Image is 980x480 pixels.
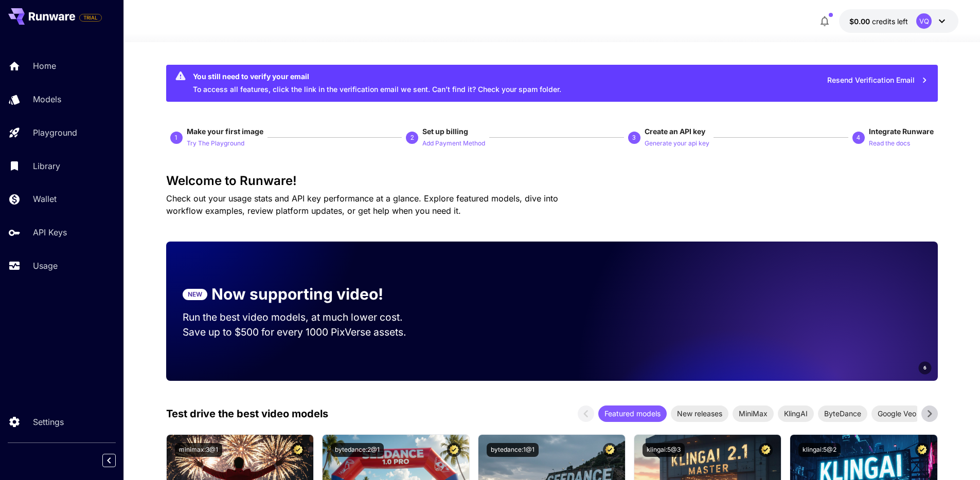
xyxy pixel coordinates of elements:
span: New releases [671,408,728,419]
span: Set up billing [422,127,468,136]
div: KlingAI [778,405,814,422]
div: MiniMax [733,405,774,422]
span: KlingAI [778,408,814,419]
button: Certified Model – Vetted for best performance and includes a commercial license. [447,443,461,457]
span: Google Veo [871,408,922,419]
span: ByteDance [818,408,867,419]
p: 2 [411,133,414,142]
button: Certified Model – Vetted for best performance and includes a commercial license. [291,443,305,457]
span: Featured models [598,408,667,419]
span: Create an API key [645,127,705,136]
button: Add Payment Method [422,137,485,149]
div: You still need to verify your email [193,71,561,82]
span: credits left [872,17,908,26]
p: 3 [632,133,636,142]
p: Add Payment Method [422,139,485,149]
button: bytedance:2@1 [331,443,384,457]
p: Test drive the best video models [166,406,328,421]
button: Certified Model – Vetted for best performance and includes a commercial license. [915,443,929,457]
div: New releases [671,405,728,422]
div: Google Veo [871,405,922,422]
button: klingai:5@2 [798,443,841,457]
span: 6 [923,364,926,372]
div: VQ [916,13,932,29]
button: Certified Model – Vetted for best performance and includes a commercial license. [759,443,773,457]
button: minimax:3@1 [175,443,222,457]
span: Make your first image [187,127,263,136]
p: Now supporting video! [211,283,383,306]
button: Resend Verification Email [822,70,934,91]
button: Generate your api key [645,137,709,149]
button: Try The Playground [187,137,244,149]
span: Check out your usage stats and API key performance at a glance. Explore featured models, dive int... [166,193,558,216]
div: To access all features, click the link in the verification email we sent. Can’t find it? Check yo... [193,68,561,99]
button: Certified Model – Vetted for best performance and includes a commercial license. [603,443,617,457]
button: $0.00VQ [839,9,958,33]
button: bytedance:1@1 [487,443,539,457]
button: klingai:5@3 [643,443,685,457]
p: Generate your api key [645,139,709,149]
p: Save up to $500 for every 1000 PixVerse assets. [183,325,422,340]
div: $0.00 [849,16,908,27]
p: NEW [188,290,202,299]
div: Featured models [598,405,667,422]
div: ByteDance [818,405,867,422]
span: $0.00 [849,17,872,26]
span: MiniMax [733,408,774,419]
h3: Welcome to Runware! [166,174,938,188]
p: Run the best video models, at much lower cost. [183,310,422,325]
p: Try The Playground [187,139,244,149]
p: 1 [174,133,178,142]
